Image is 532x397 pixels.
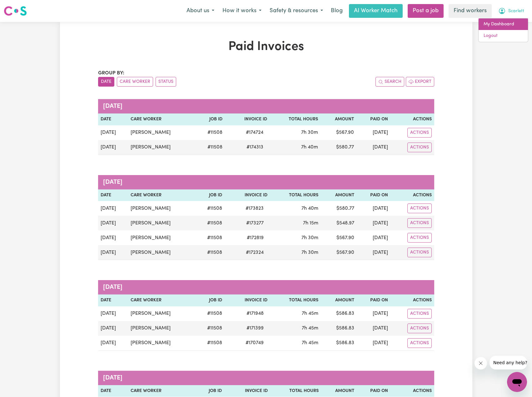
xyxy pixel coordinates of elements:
th: Total Hours [270,385,321,397]
td: # 11508 [195,140,225,155]
a: Post a job [408,4,444,18]
td: # 11508 [195,336,225,351]
th: Amount [321,385,357,397]
th: Date [98,189,128,201]
td: $ 580.77 [321,201,356,216]
td: [DATE] [356,125,390,140]
th: Actions [390,385,434,397]
span: # 173277 [242,219,267,227]
th: Total Hours [270,189,321,201]
a: Find workers [449,4,492,18]
a: AI Worker Match [349,4,403,18]
span: # 172324 [242,249,267,256]
th: Care Worker [128,113,195,125]
td: [DATE] [98,306,128,321]
a: Careseekers logo [4,4,27,18]
td: $ 580.77 [321,140,356,155]
td: [DATE] [98,216,128,230]
td: $ 586.83 [321,321,356,336]
button: Actions [407,143,432,152]
button: Actions [407,324,432,333]
span: # 174724 [242,129,267,136]
th: Actions [390,294,434,306]
a: My Dashboard [479,18,528,30]
a: Blog [327,4,346,18]
caption: [DATE] [98,175,434,189]
td: [DATE] [357,230,390,245]
th: Date [98,385,128,397]
img: Careseekers logo [4,5,27,17]
iframe: Button to launch messaging window [507,372,527,392]
span: Scarlett [508,8,524,15]
button: sort invoices by care worker [117,77,153,87]
th: Care Worker [128,385,195,397]
div: My Account [478,18,528,42]
th: Job ID [195,294,225,306]
th: Actions [390,113,434,125]
button: sort invoices by paid status [156,77,176,87]
span: 7 hours 30 minutes [301,235,318,240]
th: Invoice ID [225,189,270,201]
th: Paid On [356,113,390,125]
td: $ 567.90 [321,230,356,245]
td: [DATE] [357,201,390,216]
button: Actions [407,218,432,228]
th: Job ID [195,385,224,397]
button: Safety & resources [266,4,327,18]
span: 7 hours 40 minutes [301,206,318,211]
th: Paid On [357,189,390,201]
td: [PERSON_NAME] [128,336,195,351]
span: 7 hours 45 minutes [302,311,318,316]
td: [PERSON_NAME] [128,216,195,230]
th: Total Hours [270,294,321,306]
caption: [DATE] [98,371,434,385]
span: # 170749 [242,339,267,347]
td: [DATE] [98,140,128,155]
button: Export [406,77,434,87]
span: 7 hours 45 minutes [302,340,318,345]
td: [DATE] [357,336,390,351]
button: sort invoices by date [98,77,114,87]
button: How it works [218,4,266,18]
td: [PERSON_NAME] [128,140,195,155]
td: [DATE] [357,306,390,321]
span: 7 hours 15 minutes [303,221,318,226]
span: 7 hours 40 minutes [301,145,318,150]
td: [PERSON_NAME] [128,125,195,140]
span: # 171399 [243,324,267,332]
a: Logout [479,30,528,42]
td: [DATE] [98,125,128,140]
button: Actions [407,338,432,348]
th: Amount [321,294,356,306]
th: Paid On [357,385,390,397]
h1: Paid Invoices [98,39,434,54]
td: # 11508 [195,125,225,140]
span: # 174313 [243,143,267,151]
td: # 11508 [195,321,225,336]
button: Search [375,77,404,87]
button: Actions [407,309,432,319]
th: Invoice ID [225,294,270,306]
th: Job ID [195,189,225,201]
span: # 172819 [243,234,267,242]
td: [DATE] [356,140,390,155]
td: $ 567.90 [321,245,356,260]
th: Care Worker [128,294,195,306]
th: Invoice ID [224,385,270,397]
td: $ 586.83 [321,336,356,351]
span: # 171948 [243,310,267,317]
td: # 11508 [195,201,225,216]
td: # 11508 [195,230,225,245]
td: [DATE] [357,216,390,230]
td: [DATE] [98,245,128,260]
th: Job ID [195,113,225,125]
button: Actions [407,128,432,138]
td: # 11508 [195,216,225,230]
td: # 11508 [195,245,225,260]
caption: [DATE] [98,280,434,294]
td: $ 586.83 [321,306,356,321]
td: # 11508 [195,306,225,321]
th: Actions [390,189,434,201]
td: $ 567.90 [321,125,356,140]
td: [PERSON_NAME] [128,230,195,245]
